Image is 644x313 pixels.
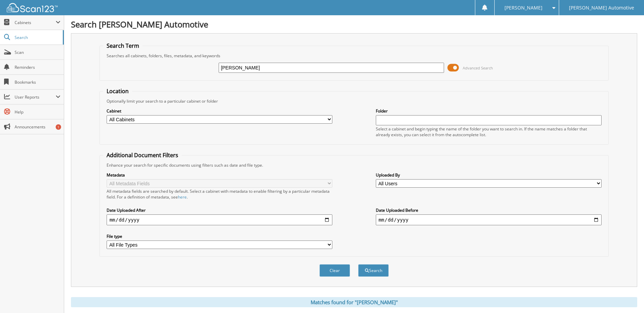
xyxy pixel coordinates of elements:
[376,126,602,138] div: Select a cabinet and begin typing the name of the folder you want to search in. If the name match...
[107,172,332,178] label: Metadata
[71,19,637,30] h1: Search [PERSON_NAME] Automotive
[103,98,605,104] div: Optionally limit your search to a particular cabinet or folder
[15,49,60,55] span: Scan
[103,87,132,95] legend: Location
[376,172,602,178] label: Uploaded By
[56,124,61,130] div: 1
[358,264,389,277] button: Search
[15,109,60,115] span: Help
[15,35,59,40] span: Search
[103,42,143,49] legend: Search Term
[103,162,605,168] div: Enhance your search for specific documents using filters such as date and file type.
[107,233,332,239] label: File type
[71,297,637,307] div: Matches found for "[PERSON_NAME]"
[376,207,602,213] label: Date Uploaded Before
[103,53,605,59] div: Searches all cabinets, folders, files, metadata, and keywords
[504,6,542,10] span: [PERSON_NAME]
[7,3,58,12] img: scan123-logo-white.svg
[103,151,182,159] legend: Additional Document Filters
[15,79,60,85] span: Bookmarks
[15,124,60,130] span: Announcements
[376,214,602,225] input: end
[319,264,350,277] button: Clear
[376,108,602,114] label: Folder
[107,108,332,114] label: Cabinet
[15,94,56,100] span: User Reports
[107,214,332,225] input: start
[107,188,332,200] div: All metadata fields are searched by default. Select a cabinet with metadata to enable filtering b...
[569,6,634,10] span: [PERSON_NAME] Automotive
[178,194,187,200] a: here
[15,64,60,70] span: Reminders
[15,20,56,25] span: Cabinets
[463,65,493,70] span: Advanced Search
[107,207,332,213] label: Date Uploaded After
